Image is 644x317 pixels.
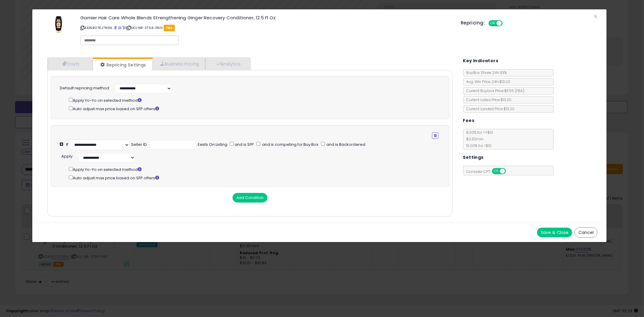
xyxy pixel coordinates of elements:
span: $0.30 min [463,136,484,142]
span: and is SFP [234,142,254,147]
span: 8.00 % for <= $10 [463,130,493,148]
span: Consider CPT: [463,169,514,174]
p: ASIN: B07KJ7N1HL | SKU: NR-3TS4-3NIV [80,23,452,33]
a: Business Pricing [152,58,205,70]
i: Remove Condition [434,134,437,137]
span: OFF [502,21,511,26]
span: 15.00 % for > $10 [463,143,492,148]
a: Repricing Settings [93,59,152,71]
h5: Fees [463,117,475,124]
span: ON [492,169,500,174]
span: FBA [164,25,175,31]
span: ( FBA ) [515,88,525,93]
div: Apply Yo-Yo on selected method [69,166,446,173]
div: Exists On Listing [198,142,227,148]
button: Cancel [575,227,598,238]
a: Your listing only [122,25,126,30]
div: Seller ID [131,142,147,148]
a: Analytics [205,58,250,70]
div: : [61,152,73,159]
h3: Garnier Hair Care Whole Blends Strengthening Ginger Recovery Conditioner, 12.5 Fl Oz [80,15,452,20]
img: 41fIKCT1Z1L._SL60_.jpg [50,15,68,34]
h5: Settings [463,154,484,161]
a: Costs [48,58,93,70]
span: Current Listed Price: $13.20 [463,97,512,102]
div: Apply Yo-Yo on selected method [69,97,438,104]
span: Current Buybox Price: [463,88,525,93]
span: × [594,12,598,21]
a: BuyBox page [114,25,117,30]
span: and is competing for Buy Box [261,142,319,147]
span: OFF [505,169,514,174]
span: ON [489,21,497,26]
div: Auto adjust max price based on SFP offers [69,105,438,112]
div: Auto adjust max price based on SFP offers [69,174,446,181]
span: and is Backordered [326,142,366,147]
h5: Repricing: [461,21,485,25]
span: BuyBox Share 24h: 33% [463,70,507,75]
span: Apply [61,153,72,159]
span: Current Landed Price: $13.20 [463,106,515,111]
span: Avg. Win Price 24h: $13.20 [463,79,511,84]
button: Save & Close [537,228,572,237]
a: All offer listings [118,25,121,30]
h5: Key Indicators [463,57,498,65]
span: $11.56 [505,88,525,93]
button: Add Condition [232,193,268,203]
label: Default repricing method: [60,85,110,91]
